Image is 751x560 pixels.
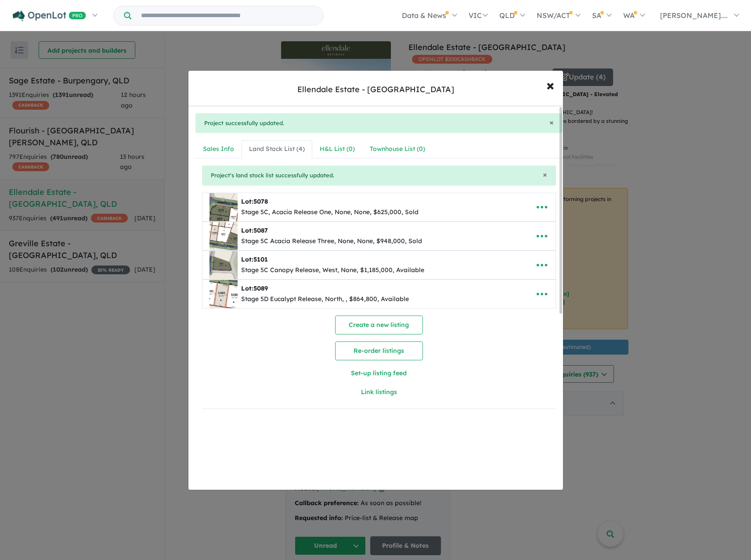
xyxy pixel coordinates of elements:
div: H&L List ( 0 ) [320,144,355,154]
div: Stage 5C, Acacia Release One, None, None, $625,000, Sold [241,207,419,218]
span: [PERSON_NAME].... [660,11,728,20]
span: × [549,117,554,127]
img: Ellendale%20Estate%20-%20Upper%20Kedron%20-%20Lot%205101___1758508550.png [209,251,238,279]
div: Townhouse List ( 0 ) [370,144,425,154]
div: Ellendale Estate - [GEOGRAPHIC_DATA] [297,84,454,95]
div: Stage 5C Acacia Release Three, None, None, $948,000, Sold [241,236,422,247]
button: Close [549,118,554,126]
span: 5087 [253,226,268,234]
img: Ellendale%20Estate%20-%20Upper%20Kedron%20-%20Lot%205078___1743983118.png [209,193,238,221]
input: Try estate name, suburb, builder or developer [133,6,321,25]
button: Close [543,171,547,179]
span: × [543,169,547,179]
div: Stage 5C Canopy Release, West, None, $1,185,000, Available [241,265,424,276]
div: Sales Info [203,144,234,154]
span: 5089 [253,284,268,292]
button: Re-order listings [335,341,423,360]
button: Create a new listing [335,316,423,334]
span: 5101 [253,255,268,263]
div: Stage 5D Eucalypt Release, North, , $864,800, Available [241,294,409,305]
b: Lot: [241,255,268,263]
span: 5078 [253,197,268,205]
b: Lot: [241,197,268,205]
div: Project's land stock list successfully updated. [202,165,556,186]
button: Set-up listing feed [290,364,467,383]
div: Project successfully updated. [195,113,563,133]
b: Lot: [241,226,268,234]
b: Lot: [241,284,268,292]
img: Ellendale%20Estate%20-%20Upper%20Kedron%20-%20Lot%205089___1759453410.png [209,280,238,308]
button: Link listings [290,383,467,402]
div: Land Stock List ( 4 ) [249,144,305,154]
img: Ellendale%20Estate%20-%20Upper%20Kedron%20-%20Lot%205087___1747372064.png [209,222,238,250]
img: Openlot PRO Logo White [13,11,86,22]
span: × [546,75,554,94]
